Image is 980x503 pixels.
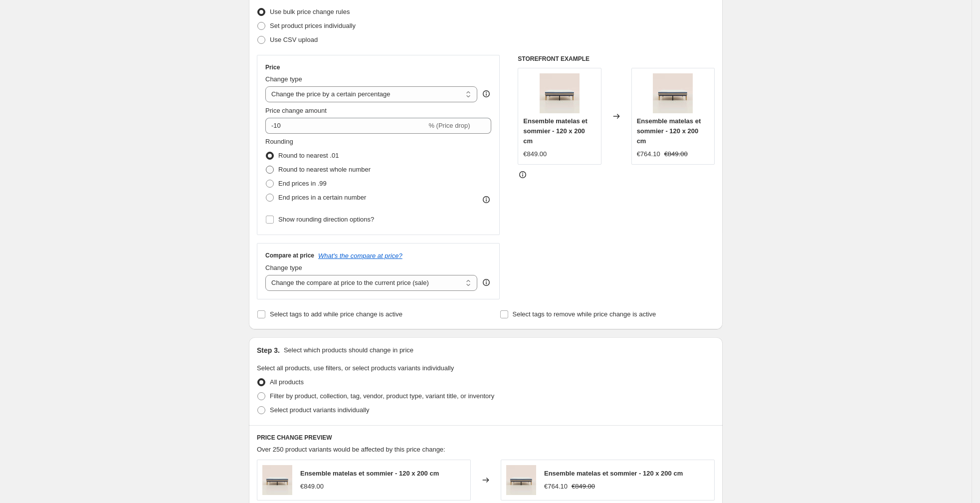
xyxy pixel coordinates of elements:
img: sommier-lattes_packshot_9_f6629635-3308-498d-8451-d2f5f571d41b_80x.jpg [262,465,292,495]
div: €764.10 [637,149,660,159]
span: Price change amount [265,107,327,114]
span: End prices in .99 [278,180,327,187]
span: Select tags to add while price change is active [270,310,402,318]
h2: Step 3. [257,345,280,355]
button: What's the compare at price? [318,252,402,259]
div: €849.00 [300,482,324,492]
span: Round to nearest whole number [278,166,371,173]
strike: €849.00 [572,482,595,492]
h3: Price [265,63,280,71]
input: -15 [265,118,426,134]
span: Ensemble matelas et sommier - 120 x 200 cm [637,117,701,145]
span: Filter by product, collection, tag, vendor, product type, variant title, or inventory [270,392,494,400]
span: Select tags to remove while price change is active [513,310,656,318]
img: sommier-lattes_packshot_9_f6629635-3308-498d-8451-d2f5f571d41b_80x.jpg [506,465,536,495]
p: Select which products should change in price [284,345,413,355]
span: Show rounding direction options? [278,216,374,223]
h3: Compare at price [265,251,314,259]
span: Select product variants individually [270,406,369,414]
span: Rounding [265,138,293,145]
span: Ensemble matelas et sommier - 120 x 200 cm [300,470,439,477]
div: help [481,89,491,99]
span: Ensemble matelas et sommier - 120 x 200 cm [523,117,588,145]
span: Set product prices individually [270,22,356,29]
span: Round to nearest .01 [278,152,339,159]
img: sommier-lattes_packshot_9_f6629635-3308-498d-8451-d2f5f571d41b_80x.jpg [653,73,693,113]
div: help [481,277,491,287]
span: Change type [265,264,302,271]
strike: €849.00 [664,149,688,159]
h6: STOREFRONT EXAMPLE [518,55,715,63]
span: Over 250 product variants would be affected by this price change: [257,446,445,453]
span: Select all products, use filters, or select products variants individually [257,364,454,372]
span: Change type [265,75,302,83]
h6: PRICE CHANGE PREVIEW [257,434,715,442]
span: Use bulk price change rules [270,8,350,15]
span: Ensemble matelas et sommier - 120 x 200 cm [544,470,683,477]
span: All products [270,378,304,386]
img: sommier-lattes_packshot_9_f6629635-3308-498d-8451-d2f5f571d41b_80x.jpg [540,73,580,113]
span: Use CSV upload [270,36,318,43]
span: End prices in a certain number [278,194,366,201]
div: €764.10 [544,482,568,492]
span: % (Price drop) [428,122,470,129]
div: €849.00 [523,149,547,159]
